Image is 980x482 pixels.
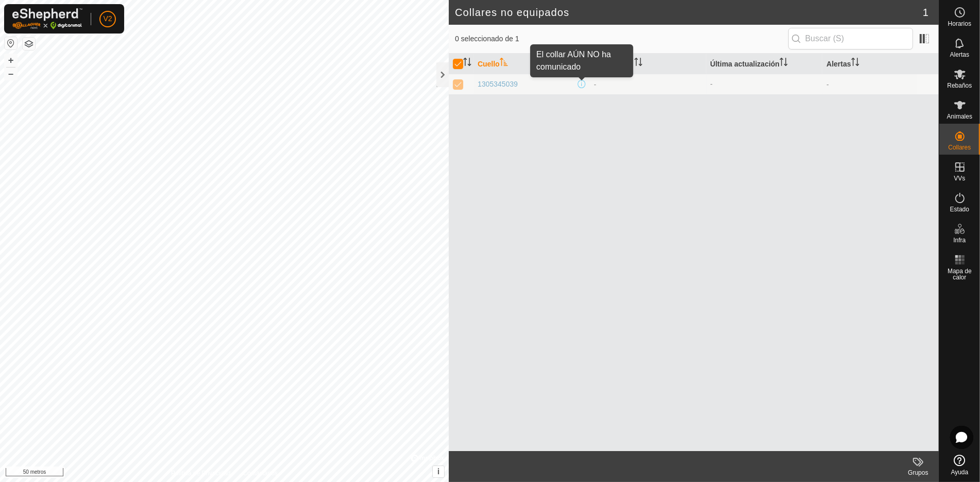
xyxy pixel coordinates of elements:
font: Collares no equipados [455,7,569,18]
button: Restablecer mapa [5,37,17,49]
button: i [433,466,444,477]
img: Logotipo de Gallagher [12,8,82,29]
font: Cuello [478,60,500,68]
font: Alertas [950,51,969,58]
font: Estado [950,206,969,213]
font: Contáctanos [243,470,278,477]
button: + [5,54,17,67]
font: V2 [103,14,112,23]
input: Buscar (S) [788,28,913,49]
a: Ayuda [939,451,980,479]
font: i [437,467,440,476]
p-sorticon: Activar para ordenar [463,59,471,68]
a: Contáctanos [243,469,278,478]
font: VVs [954,175,965,182]
font: Ayuda [951,469,969,476]
font: – [8,68,13,79]
font: Rebaños [947,82,972,89]
font: - [826,80,829,89]
font: Mapa de calor [948,268,972,281]
font: - [594,80,597,89]
a: Política de Privacidad [171,469,230,478]
p-sorticon: Activar para ordenar [500,59,508,68]
font: 0 seleccionado de 1 [455,35,519,43]
font: Política de Privacidad [171,470,230,477]
font: Collares [948,144,971,151]
font: Última actualización [711,60,780,68]
font: Grupos [908,469,928,476]
font: 1 [923,7,928,18]
font: Infra [953,237,966,244]
font: Horarios [948,20,971,27]
font: 1305345039 [478,80,518,88]
font: - [711,80,713,88]
p-sorticon: Activar para ordenar [634,59,643,68]
p-sorticon: Activar para ordenar [851,59,859,68]
font: + [8,55,14,65]
button: Capas del Mapa [23,38,35,50]
font: Alertas [826,60,851,68]
font: Grupos [594,60,620,68]
font: Animales [947,113,972,120]
p-sorticon: Activar para ordenar [780,59,788,68]
button: – [5,68,17,80]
